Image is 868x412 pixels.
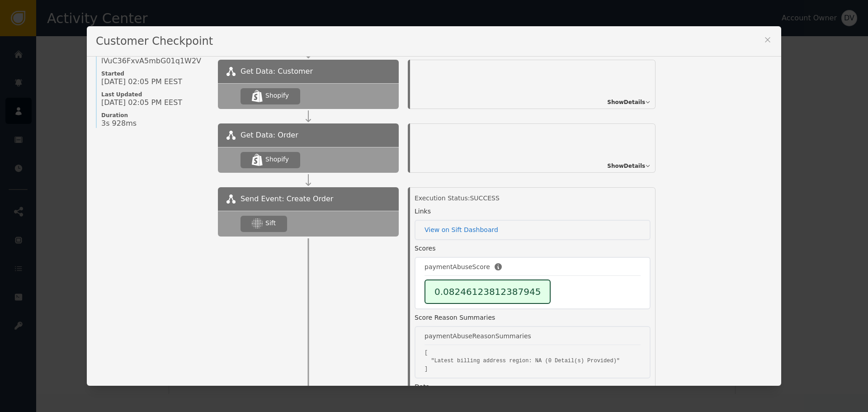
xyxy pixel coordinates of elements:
[425,262,490,272] div: paymentAbuseScore
[101,70,209,77] span: Started
[101,77,182,86] span: [DATE] 02:05 PM EEST
[265,155,289,164] div: Shopify
[241,194,333,204] span: Send Event: Create Order
[425,331,531,341] div: paymentAbuseReasonSummaries
[415,207,431,216] div: Links
[101,47,209,66] span: shopify-anon-session-lVuC36FxvA5mbG01q1W2V
[87,26,781,57] div: Customer Checkpoint
[265,218,276,228] div: Sift
[425,225,641,235] a: View on Sift Dashboard
[607,162,645,170] span: Show Details
[101,91,209,98] span: Last Updated
[265,91,289,100] div: Shopify
[607,98,645,106] span: Show Details
[425,349,641,373] pre: [ "Latest billing address region: NA (0 Detail(s) Provided)" ]
[415,244,436,253] div: Scores
[241,130,298,141] span: Get Data: Order
[101,98,182,107] span: [DATE] 02:05 PM EEST
[101,119,137,128] span: 3s 928ms
[415,382,429,392] div: Data
[241,66,313,77] span: Get Data: Customer
[101,112,209,119] span: Duration
[425,279,551,304] div: 0.08246123812387945
[415,194,651,203] div: Execution Status: SUCCESS
[415,313,495,322] div: Score Reason Summaries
